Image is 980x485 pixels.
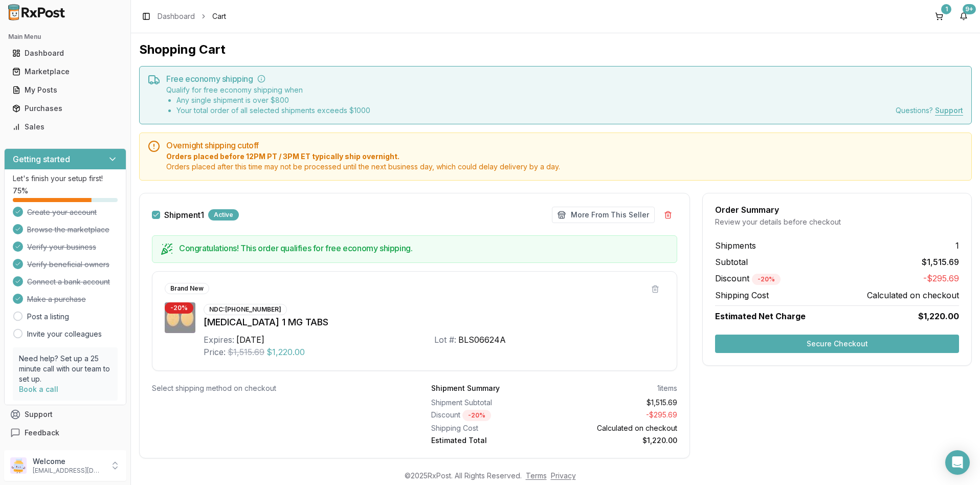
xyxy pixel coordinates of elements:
span: -$295.69 [923,272,959,285]
div: 9+ [963,4,976,14]
div: Dashboard [12,48,118,58]
a: Terms [526,471,547,480]
li: Your total order of all selected shipments exceeds $ 1000 [176,105,370,116]
div: Select shipping method on checkout [152,383,398,393]
a: Post a listing [27,312,69,322]
img: User avatar [10,457,27,474]
div: Estimated Total [431,435,550,446]
span: 1 [955,239,959,252]
p: [EMAIL_ADDRESS][DOMAIN_NAME] [33,467,104,475]
div: Sales [12,122,118,132]
h5: Congratulations! This order qualifies for free economy shipping. [179,244,669,252]
li: Any single shipment is over $ 800 [176,95,370,105]
a: Dashboard [158,11,195,21]
div: 1 items [657,383,677,393]
span: $1,515.69 [228,346,264,358]
a: Invite your colleagues [27,329,102,339]
div: My Posts [12,85,118,95]
span: Cart [212,11,226,21]
button: Sales [4,119,126,135]
div: Shipment Summary [431,383,500,393]
span: Create your account [27,207,97,217]
a: Dashboard [8,44,122,62]
div: Review your details before checkout [715,217,959,227]
div: Open Intercom Messenger [945,450,970,475]
span: $1,515.69 [922,256,959,268]
div: - 20 % [462,410,491,421]
a: Book a call [19,385,58,393]
div: Shipping Cost [431,423,550,433]
div: Expires: [204,334,234,346]
button: Marketplace [4,63,126,80]
a: Sales [8,118,122,136]
button: 9+ [955,8,972,25]
button: My Posts [4,82,126,98]
div: - 20 % [165,302,193,314]
span: Make a purchase [27,294,86,304]
h3: Getting started [13,153,70,165]
span: 75 % [13,186,28,196]
span: Orders placed before 12PM PT / 3PM ET typically ship overnight. [166,151,963,162]
span: Feedback [25,428,59,438]
div: NDC: [PHONE_NUMBER] [204,304,287,315]
div: Calculated on checkout [558,423,677,433]
a: Privacy [551,471,576,480]
span: Connect a bank account [27,277,110,287]
h5: Overnight shipping cutoff [166,141,963,149]
h5: Free economy shipping [166,75,963,83]
span: $1,220.00 [918,310,959,322]
p: Need help? Set up a 25 minute call with our team to set up. [19,354,112,384]
button: More From This Seller [552,207,655,223]
button: Secure Checkout [715,335,959,353]
p: Welcome [33,456,104,467]
div: Active [208,209,239,221]
button: Purchases [4,100,126,117]
button: Support [4,405,126,424]
div: Brand New [165,283,209,294]
button: 1 [931,8,947,25]
div: BLS06624A [458,334,506,346]
span: Calculated on checkout [867,289,959,301]
div: Questions? [896,105,963,116]
a: My Posts [8,81,122,99]
span: Browse the marketplace [27,225,109,235]
div: Order Summary [715,206,959,214]
span: Orders placed after this time may not be processed until the next business day, which could delay... [166,162,963,172]
div: Discount [431,410,550,421]
img: RxPost Logo [4,4,70,20]
span: Verify your business [27,242,96,252]
div: 1 [941,4,951,14]
button: Dashboard [4,45,126,61]
div: $1,515.69 [558,398,677,408]
button: Feedback [4,424,126,442]
nav: breadcrumb [158,11,226,21]
p: Let's finish your setup first! [13,173,118,184]
h2: Main Menu [8,33,122,41]
span: Discount [715,273,781,283]
label: Shipment 1 [164,211,204,219]
span: Shipments [715,239,756,252]
div: $1,220.00 [558,435,677,446]
div: - $295.69 [558,410,677,421]
span: Estimated Net Charge [715,311,806,321]
a: Marketplace [8,62,122,81]
div: Lot #: [434,334,456,346]
span: $1,220.00 [266,346,305,358]
span: Verify beneficial owners [27,259,109,270]
div: [DATE] [236,334,264,346]
div: Purchases [12,103,118,114]
div: [MEDICAL_DATA] 1 MG TABS [204,315,664,329]
a: Purchases [8,99,122,118]
h1: Shopping Cart [139,41,972,58]
div: - 20 % [752,274,781,285]
span: Subtotal [715,256,748,268]
div: Price: [204,346,226,358]
img: Rexulti 1 MG TABS [165,302,195,333]
div: Qualify for free economy shipping when [166,85,370,116]
span: Shipping Cost [715,289,769,301]
div: Marketplace [12,67,118,77]
div: Shipment Subtotal [431,398,550,408]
